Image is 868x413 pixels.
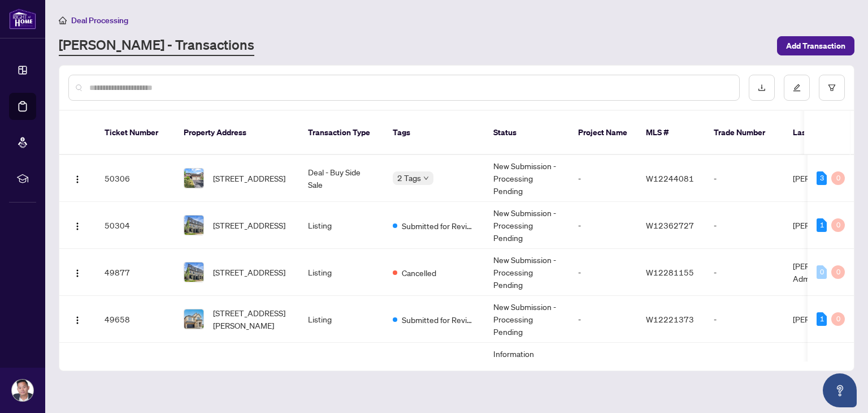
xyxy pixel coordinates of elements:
[213,219,285,231] span: [STREET_ADDRESS]
[402,313,475,326] span: Submitted for Review
[96,249,175,296] td: 49877
[484,155,569,202] td: New Submission - Processing Pending
[73,316,82,325] img: Logo
[646,314,694,324] span: W12221373
[646,173,694,183] span: W12244081
[184,216,203,235] img: thumbnail-img
[68,310,86,328] button: Logo
[299,155,384,202] td: Deal - Buy Side Sale
[9,8,36,29] img: logo
[73,175,82,184] img: Logo
[299,111,384,155] th: Transaction Type
[484,343,569,402] td: Information Updated - Processing Pending
[68,169,86,187] button: Logo
[96,343,175,402] td: 49208
[705,202,784,249] td: -
[786,37,845,55] span: Add Transaction
[12,380,33,401] img: Profile Icon
[96,202,175,249] td: 50304
[777,36,854,55] button: Add Transaction
[402,220,475,232] span: Submitted for Review
[73,222,82,231] img: Logo
[758,84,766,92] span: download
[213,266,285,278] span: [STREET_ADDRESS]
[213,307,290,332] span: [STREET_ADDRESS][PERSON_NAME]
[73,269,82,278] img: Logo
[831,265,845,279] div: 0
[569,202,637,249] td: -
[423,175,429,181] span: down
[184,309,203,329] img: thumbnail-img
[184,169,203,188] img: thumbnail-img
[817,171,827,185] div: 3
[569,155,637,202] td: -
[705,155,784,202] td: -
[823,373,857,407] button: Open asap
[817,218,827,232] div: 1
[819,75,845,101] button: filter
[59,16,67,24] span: home
[299,202,384,249] td: Listing
[793,84,801,92] span: edit
[569,111,637,155] th: Project Name
[96,111,175,155] th: Ticket Number
[71,15,128,25] span: Deal Processing
[831,312,845,326] div: 0
[59,36,254,56] a: [PERSON_NAME] - Transactions
[299,343,384,402] td: Deal - Sell Side Sale
[184,263,203,282] img: thumbnail-img
[484,202,569,249] td: New Submission - Processing Pending
[213,172,285,184] span: [STREET_ADDRESS]
[96,155,175,202] td: 50306
[705,111,784,155] th: Trade Number
[213,360,290,385] span: [STREET_ADDRESS][PERSON_NAME]
[175,111,299,155] th: Property Address
[705,249,784,296] td: -
[569,249,637,296] td: -
[637,111,705,155] th: MLS #
[646,220,694,230] span: W12362727
[569,296,637,343] td: -
[569,343,637,402] td: -
[384,111,484,155] th: Tags
[784,75,810,101] button: edit
[705,343,784,402] td: -
[831,171,845,185] div: 0
[646,267,694,277] span: W12281155
[299,249,384,296] td: Listing
[484,296,569,343] td: New Submission - Processing Pending
[68,216,86,234] button: Logo
[831,218,845,232] div: 0
[705,296,784,343] td: -
[828,84,836,92] span: filter
[397,171,421,184] span: 2 Tags
[484,249,569,296] td: New Submission - Processing Pending
[817,265,827,279] div: 0
[96,296,175,343] td: 49658
[299,296,384,343] td: Listing
[402,266,436,279] span: Cancelled
[484,111,569,155] th: Status
[749,75,775,101] button: download
[817,312,827,326] div: 1
[68,263,86,281] button: Logo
